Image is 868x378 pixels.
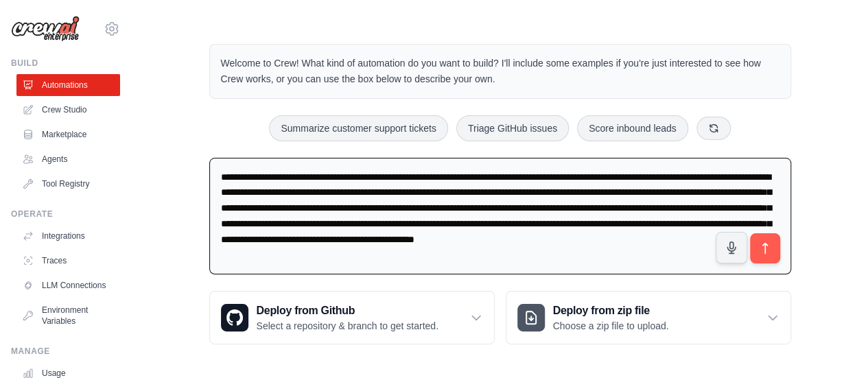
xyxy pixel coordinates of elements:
[16,74,120,96] a: Automations
[456,115,569,141] button: Triage GitHub issues
[16,173,120,195] a: Tool Registry
[553,319,669,333] p: Choose a zip file to upload.
[799,312,868,378] iframe: Chat Widget
[257,303,438,319] h3: Deploy from Github
[221,56,779,87] p: Welcome to Crew! What kind of automation do you want to build? I'll include some examples if you'...
[11,346,120,357] div: Manage
[11,58,120,69] div: Build
[11,209,120,220] div: Operate
[16,148,120,170] a: Agents
[269,115,447,141] button: Summarize customer support tickets
[577,115,688,141] button: Score inbound leads
[16,99,120,121] a: Crew Studio
[16,299,120,332] a: Environment Variables
[16,225,120,247] a: Integrations
[16,123,120,145] a: Marketplace
[11,16,80,42] img: Logo
[553,303,669,319] h3: Deploy from zip file
[16,250,120,272] a: Traces
[257,319,438,333] p: Select a repository & branch to get started.
[16,274,120,296] a: LLM Connections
